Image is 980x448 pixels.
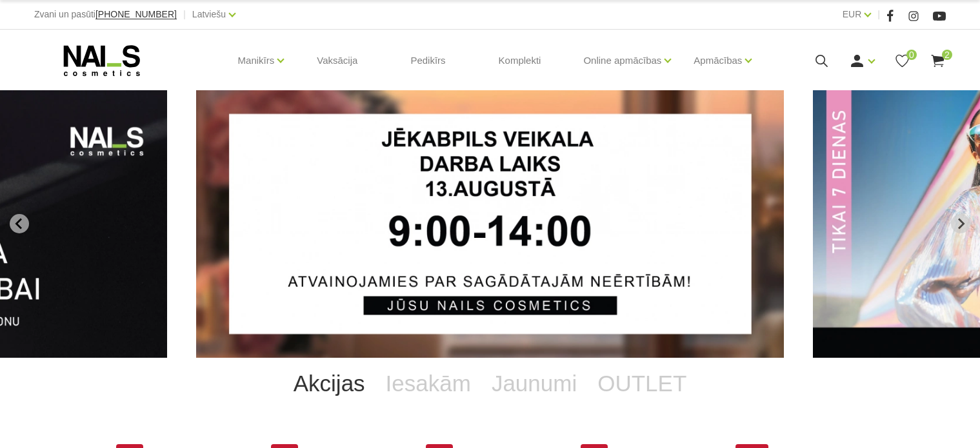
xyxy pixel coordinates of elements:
[951,214,970,233] button: Next slide
[877,6,880,23] span: |
[906,50,917,60] span: 0
[587,358,697,409] a: OUTLET
[283,358,375,409] a: Akcijas
[843,6,862,22] a: EUR
[481,358,587,409] a: Jaunumi
[894,53,910,69] a: 0
[930,53,946,69] a: 2
[34,6,177,23] div: Zvani un pasūti
[10,214,29,233] button: Go to last slide
[400,30,455,92] a: Pedikīrs
[694,35,742,86] a: Apmācības
[183,6,186,23] span: |
[238,35,275,86] a: Manikīrs
[306,30,368,92] a: Vaksācija
[488,30,552,92] a: Komplekti
[583,35,661,86] a: Online apmācības
[942,50,952,60] span: 2
[375,358,481,409] a: Iesakām
[95,10,177,19] a: [PHONE_NUMBER]
[196,90,784,358] li: 1 of 12
[192,6,226,22] a: Latviešu
[95,9,177,19] span: [PHONE_NUMBER]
